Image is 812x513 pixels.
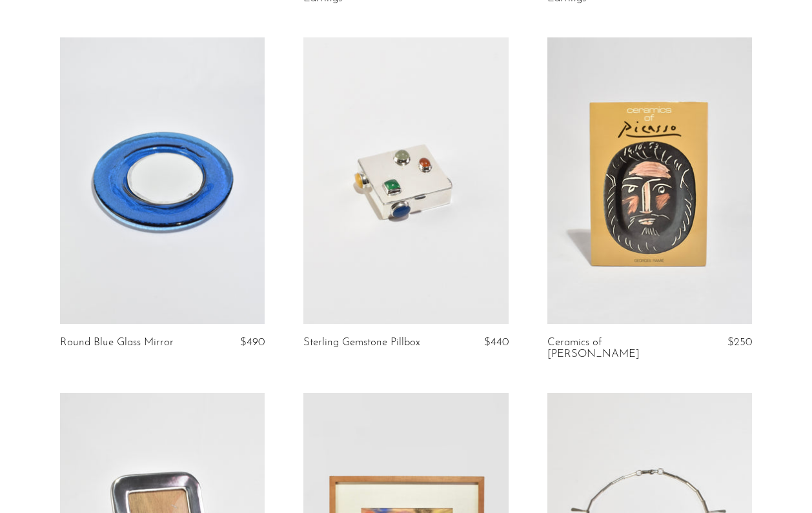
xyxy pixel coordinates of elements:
[240,337,265,348] span: $490
[303,337,420,348] a: Sterling Gemstone Pillbox
[547,337,683,361] a: Ceramics of [PERSON_NAME]
[727,337,752,348] span: $250
[484,337,509,348] span: $440
[60,337,174,348] a: Round Blue Glass Mirror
